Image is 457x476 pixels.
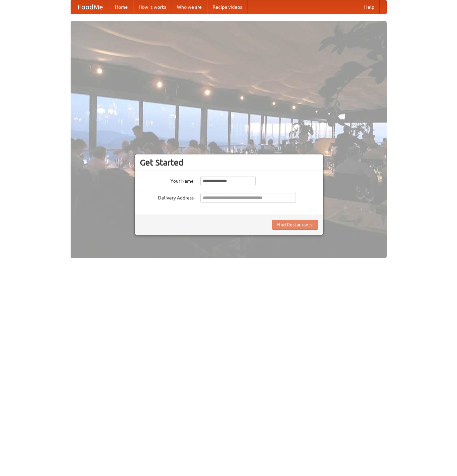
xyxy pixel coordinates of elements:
[207,0,247,14] a: Recipe videos
[359,0,380,14] a: Help
[140,157,318,168] h3: Get Started
[133,0,172,14] a: How it works
[140,193,194,201] label: Delivery Address
[272,220,318,230] button: Find Restaurants!
[110,0,133,14] a: Home
[71,0,110,14] a: FoodMe
[140,176,194,184] label: Your Name
[172,0,207,14] a: Who we are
